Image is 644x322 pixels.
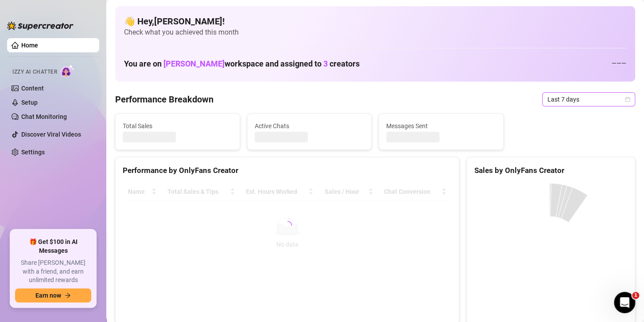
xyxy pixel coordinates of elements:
[123,121,233,131] span: Total Sales
[124,59,360,69] h1: You are on workspace and assigned to creators
[323,59,328,68] span: 3
[15,288,91,302] button: Earn nowarrow-right
[21,131,81,138] a: Discover Viral Videos
[612,58,626,68] div: — — —
[21,85,44,92] a: Content
[386,121,496,131] span: Messages Sent
[283,220,292,230] span: loading
[15,238,91,255] span: 🎁 Get $100 in AI Messages
[35,292,61,299] span: Earn now
[163,59,225,68] span: [PERSON_NAME]
[15,259,91,285] span: Share [PERSON_NAME] with a friend, and earn unlimited rewards
[547,93,630,106] span: Last 7 days
[625,97,630,102] span: calendar
[124,27,626,37] span: Check what you achieved this month
[61,64,74,77] img: AI Chatter
[632,292,639,299] span: 1
[7,21,74,30] img: logo-BBDzfeDw.svg
[255,121,365,131] span: Active Chats
[65,292,71,298] span: arrow-right
[474,165,628,177] div: Sales by OnlyFans Creator
[124,15,626,27] h4: 👋 Hey, [PERSON_NAME] !
[21,113,67,120] a: Chat Monitoring
[12,68,57,76] span: Izzy AI Chatter
[614,292,635,313] iframe: Intercom live chat
[21,99,38,106] a: Setup
[21,42,38,49] a: Home
[115,93,213,106] h4: Performance Breakdown
[123,165,452,177] div: Performance by OnlyFans Creator
[21,149,45,156] a: Settings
